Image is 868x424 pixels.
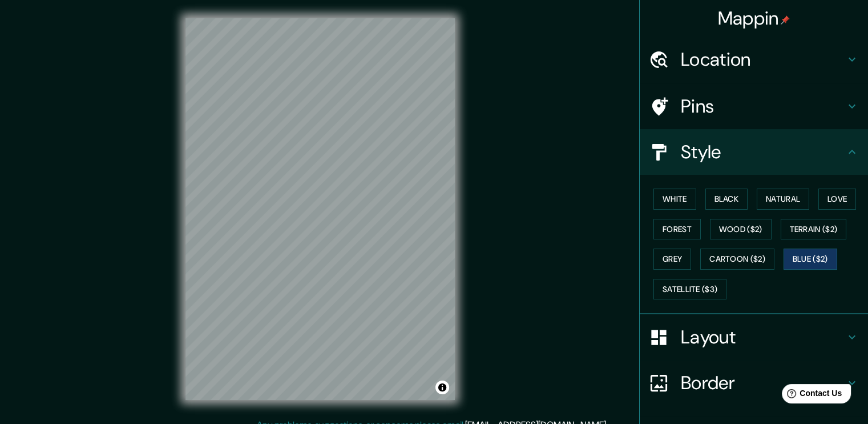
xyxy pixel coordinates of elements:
div: Pins [640,83,868,129]
h4: Mappin [718,7,790,30]
h4: Style [681,141,845,163]
div: Location [640,37,868,82]
canvas: Map [185,18,455,400]
div: Layout [640,314,868,360]
button: Wood ($2) [710,219,772,240]
div: Style [640,129,868,175]
button: White [653,189,696,210]
button: Blue ($2) [784,249,837,270]
img: pin-icon.png [781,15,790,25]
button: Satellite ($3) [653,279,726,300]
button: Terrain ($2) [781,219,847,240]
h4: Location [681,48,845,71]
h4: Pins [681,95,845,118]
button: Toggle attribution [435,381,449,394]
div: Border [640,360,868,406]
button: Forest [653,219,701,240]
button: Natural [757,189,809,210]
h4: Border [681,371,845,394]
button: Love [818,189,856,210]
iframe: Help widget launcher [766,379,855,411]
button: Grey [653,249,691,270]
button: Cartoon ($2) [700,249,774,270]
button: Black [705,189,748,210]
h4: Layout [681,326,845,349]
